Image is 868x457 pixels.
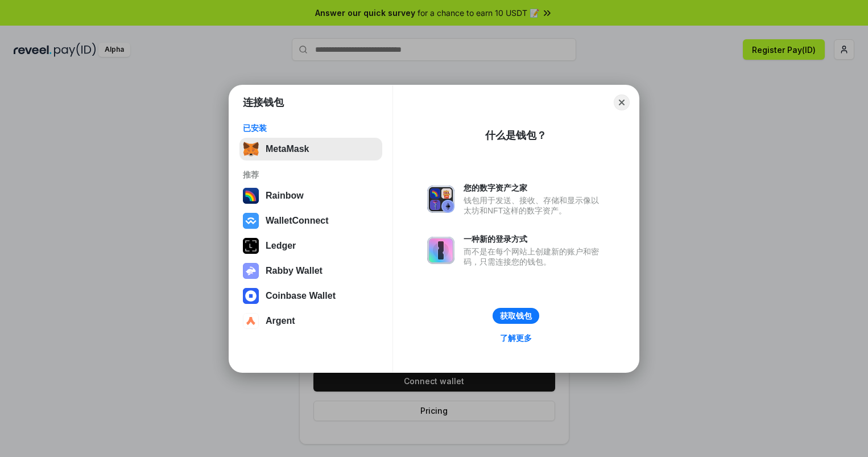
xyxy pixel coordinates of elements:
button: MetaMask [239,138,382,160]
div: 您的数字资产之家 [464,183,605,193]
img: svg+xml,%3Csvg%20xmlns%3D%22http%3A%2F%2Fwww.w3.org%2F2000%2Fsvg%22%20fill%3D%22none%22%20viewBox... [427,237,454,264]
div: 推荐 [243,170,379,180]
div: 已安装 [243,123,379,133]
div: Rainbow [266,191,304,201]
div: 什么是钱包？ [485,129,547,142]
div: 而不是在每个网站上创建新的账户和密码，只需连接您的钱包。 [464,246,605,267]
img: svg+xml,%3Csvg%20width%3D%22120%22%20height%3D%22120%22%20viewBox%3D%220%200%20120%20120%22%20fil... [243,188,259,204]
div: Ledger [266,241,296,251]
img: svg+xml,%3Csvg%20width%3D%2228%22%20height%3D%2228%22%20viewBox%3D%220%200%2028%2028%22%20fill%3D... [243,213,259,229]
button: Ledger [239,234,382,257]
h1: 连接钱包 [243,96,284,109]
img: svg+xml,%3Csvg%20width%3D%2228%22%20height%3D%2228%22%20viewBox%3D%220%200%2028%2028%22%20fill%3D... [243,313,259,329]
button: Coinbase Wallet [239,285,382,307]
img: svg+xml,%3Csvg%20xmlns%3D%22http%3A%2F%2Fwww.w3.org%2F2000%2Fsvg%22%20fill%3D%22none%22%20viewBox... [243,263,259,279]
img: svg+xml,%3Csvg%20fill%3D%22none%22%20height%3D%2233%22%20viewBox%3D%220%200%2035%2033%22%20width%... [243,141,259,157]
img: svg+xml,%3Csvg%20xmlns%3D%22http%3A%2F%2Fwww.w3.org%2F2000%2Fsvg%22%20width%3D%2228%22%20height%3... [243,238,259,254]
button: Rainbow [239,184,382,207]
img: svg+xml,%3Csvg%20width%3D%2228%22%20height%3D%2228%22%20viewBox%3D%220%200%2028%2028%22%20fill%3D... [243,288,259,304]
button: 获取钱包 [493,308,539,324]
div: 一种新的登录方式 [464,234,605,244]
div: 了解更多 [500,333,532,343]
img: svg+xml,%3Csvg%20xmlns%3D%22http%3A%2F%2Fwww.w3.org%2F2000%2Fsvg%22%20fill%3D%22none%22%20viewBox... [427,186,454,213]
div: 获取钱包 [500,311,532,321]
button: Rabby Wallet [239,260,382,282]
div: WalletConnect [266,216,329,226]
button: WalletConnect [239,209,382,232]
div: MetaMask [266,144,309,154]
div: Coinbase Wallet [266,291,336,301]
div: 钱包用于发送、接收、存储和显示像以太坊和NFT这样的数字资产。 [464,195,605,216]
div: Rabby Wallet [266,266,323,276]
button: Close [614,94,630,110]
button: Argent [239,310,382,332]
a: 了解更多 [493,331,539,345]
div: Argent [266,316,295,326]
